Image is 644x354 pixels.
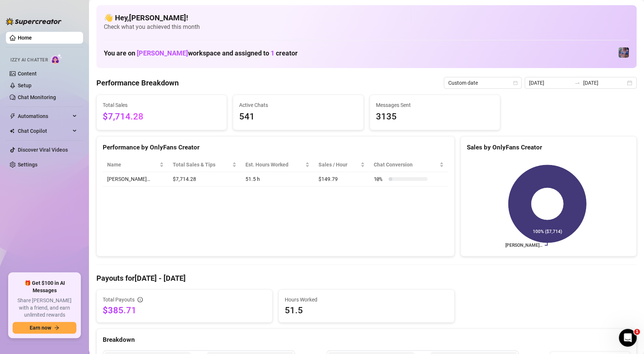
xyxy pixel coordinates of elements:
span: to [574,80,580,86]
span: Chat Copilot [18,125,70,137]
div: Est. Hours Worked [245,161,304,169]
span: 51.5 [285,304,448,316]
h4: 👋 Hey, [PERSON_NAME] ! [104,13,629,23]
span: $7,714.28 [103,110,221,124]
div: Sales by OnlyFans Creator [467,142,630,152]
a: Settings [18,162,37,168]
a: Discover Viral Videos [18,147,68,153]
h4: Payouts for [DATE] - [DATE] [96,273,637,283]
span: Total Sales [103,101,221,109]
span: Name [107,161,158,169]
iframe: Intercom live chat [619,329,637,347]
th: Sales / Hour [314,158,369,172]
td: 51.5 h [241,172,314,186]
span: arrow-right [54,325,59,330]
div: Performance by OnlyFans Creator [103,142,448,152]
th: Total Sales & Tips [168,158,241,172]
span: swap-right [574,80,580,86]
span: Earn now [30,325,51,331]
span: 🎁 Get $100 in AI Messages [13,280,76,294]
span: info-circle [138,297,143,302]
span: Sales / Hour [318,161,359,169]
a: Setup [18,82,32,88]
span: Izzy AI Chatter [10,57,48,64]
a: Home [18,35,32,41]
td: $7,714.28 [168,172,241,186]
text: [PERSON_NAME]… [505,243,542,248]
img: Chat Copilot [10,128,14,134]
span: 3135 [376,110,494,124]
span: 1 [634,329,640,335]
span: Hours Worked [285,296,448,304]
span: Automations [18,110,70,122]
input: End date [583,79,625,87]
span: 541 [239,110,357,124]
img: AI Chatter [51,54,62,64]
h4: Performance Breakdown [96,78,179,88]
button: Earn nowarrow-right [13,322,76,334]
span: 10 % [374,175,386,183]
span: Total Sales & Tips [173,161,231,169]
h1: You are on workspace and assigned to creator [104,49,298,57]
td: $149.79 [314,172,369,186]
img: Jaylie [618,47,629,58]
span: Chat Conversion [374,161,438,169]
th: Chat Conversion [369,158,448,172]
span: Active Chats [239,101,357,109]
span: calendar [513,81,518,85]
th: Name [103,158,168,172]
span: Messages Sent [376,101,494,109]
span: Share [PERSON_NAME] with a friend, and earn unlimited rewards [13,297,76,319]
span: 1 [271,49,274,57]
span: $385.71 [103,304,266,316]
div: Breakdown [103,335,630,345]
span: thunderbolt [10,113,16,119]
a: Content [18,71,37,77]
img: logo-BBDzfeDw.svg [6,18,62,25]
td: [PERSON_NAME]… [103,172,168,186]
a: Chat Monitoring [18,94,56,100]
span: Custom date [448,77,517,88]
span: Check what you achieved this month [104,23,629,31]
span: Total Payouts [103,296,135,304]
input: Start date [529,79,571,87]
span: [PERSON_NAME] [137,49,188,57]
